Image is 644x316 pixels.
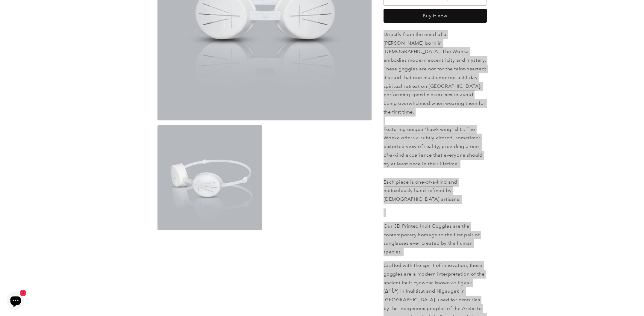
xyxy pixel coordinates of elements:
button: Buy it now [384,9,487,23]
p: Our 3D Printed Inuit Goggles are the contemporary homage to the first pair of sunglasses ever cre... [384,222,487,256]
p: Each piece is one-of-a-kind and meticulously hand-refined by [DEMOGRAPHIC_DATA] artisans. [384,178,487,204]
inbox-online-store-chat: Shopify online store chat [5,292,26,311]
p: Directly from the mind of a [PERSON_NAME] born in [DEMOGRAPHIC_DATA], The Wonka embodies modern e... [384,30,487,168]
